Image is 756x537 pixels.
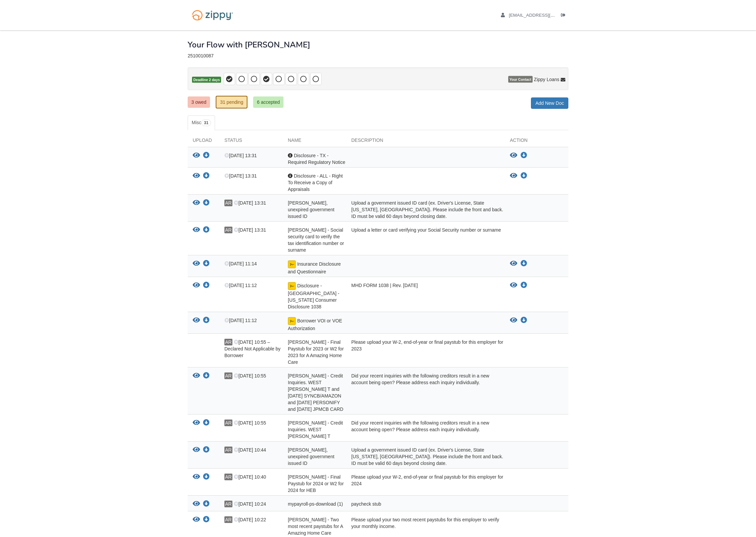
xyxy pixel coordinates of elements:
[534,76,559,83] span: Zippy Loans
[346,372,505,413] div: Did your recent inquiries with the following creditors result in a new account being open? Please...
[224,447,232,453] span: AR
[203,228,210,233] a: Download Pedro Rivera - Social security card to verify the tax identification number or surname
[288,420,343,439] span: [PERSON_NAME] - Credit Inquiries. WEST [PERSON_NAME] T
[193,420,200,427] button: View Pedro Rivera - Credit Inquiries. WEST FINAN T
[192,77,221,83] span: Deadline 2 days
[224,283,257,288] span: [DATE] 11:12
[234,517,266,522] span: [DATE] 10:22
[288,339,344,365] span: [PERSON_NAME] - Final Paystub for 2023 or W2 for 2023 for A Amazing Home Care
[224,200,232,206] span: AR
[201,119,211,126] span: 31
[188,53,568,59] div: 2510010087
[234,373,266,378] span: [DATE] 10:55
[224,474,232,480] span: AR
[193,317,200,324] button: View Borrower VOI or VOE Authorization
[234,501,266,507] span: [DATE] 10:24
[224,227,232,233] span: AR
[188,96,210,108] a: 3 owed
[203,475,210,480] a: Download Pedro Rivera - Final Paystub for 2024 or W2 for 2024 for HEB
[193,501,200,508] button: View mypayroll-ps-download (1)
[283,137,346,147] div: Name
[288,283,339,309] span: Disclosure - [GEOGRAPHIC_DATA] - [US_STATE] Consumer Disclosure 1038
[203,283,210,288] a: Download Disclosure - TX - Texas Consumer Disclosure 1038
[224,153,257,158] span: [DATE] 13:31
[521,173,527,179] a: Download Disclosure - ALL - Right To Receive a Copy of Appraisals
[224,372,232,379] span: AR
[224,339,280,358] span: [DATE] 10:55 – Declared Not Applicable by Borrower
[193,516,200,523] button: View April Rivera - Two most recent paystubs for A Amazing Home Care
[288,474,344,493] span: [PERSON_NAME] - Final Paystub for 2024 or W2 for 2024 for HEB
[224,318,257,323] span: [DATE] 11:12
[501,13,585,19] a: edit profile
[346,137,505,147] div: Description
[203,421,210,426] a: Download Pedro Rivera - Credit Inquiries. WEST FINAN T
[219,137,283,147] div: Status
[346,501,505,509] div: paycheck stub
[346,227,505,253] div: Upload a letter or card verifying your Social Security number or surname
[509,13,585,18] span: ordepnlirpa@gmail.com
[346,339,505,365] div: Please upload your W-2, end-of-year or final paystub for this employer for 2023
[288,261,341,274] span: Insurance Disclosure and Questionnaire
[288,517,343,536] span: [PERSON_NAME] - Two most recent paystubs for A Amazing Home Care
[346,200,505,220] div: Upload a government issued ID card (ex. Driver's License, State [US_STATE], [GEOGRAPHIC_DATA]). P...
[510,282,517,289] button: View Disclosure - TX - Texas Consumer Disclosure 1038
[234,227,266,233] span: [DATE] 13:31
[193,447,200,454] button: View April Rivera - Valid, unexpired government issued ID
[288,200,334,219] span: [PERSON_NAME], unexpired government issued ID
[288,227,344,253] span: [PERSON_NAME] - Social security card to verify the tax identification number or surname
[193,173,200,180] button: View Disclosure - ALL - Right To Receive a Copy of Appraisals
[203,517,210,523] a: Download April Rivera - Two most recent paystubs for A Amazing Home Care
[193,372,200,379] button: View April Rivera - Credit Inquiries. WEST FINAN T and 9/12/25 SYNCB/AMAZON and 9/10/25 PERSONIFY...
[188,7,237,24] img: Logo
[346,516,505,536] div: Please upload your two most recent paystubs for this employer to verify your monthly income.
[234,447,266,453] span: [DATE] 10:44
[203,448,210,453] a: Download April Rivera - Valid, unexpired government issued ID
[346,447,505,467] div: Upload a government issued ID card (ex. Driver's License, State [US_STATE], [GEOGRAPHIC_DATA]). P...
[234,420,266,426] span: [DATE] 10:55
[203,201,210,206] a: Download Pedro Rivera - Valid, unexpired government issued ID
[224,420,232,426] span: AR
[510,173,517,179] button: View Disclosure - ALL - Right To Receive a Copy of Appraisals
[346,420,505,440] div: Did your recent inquiries with the following creditors result in a new account being open? Please...
[224,173,257,179] span: [DATE] 13:31
[531,97,568,109] a: Add New Doc
[521,153,527,158] a: Download Disclosure - TX - Required Regulatory Notice
[234,474,266,480] span: [DATE] 10:40
[203,318,210,323] a: Download Borrower VOI or VOE Authorization
[521,261,527,266] a: Download Insurance Disclosure and Questionnaire
[510,317,517,324] button: View Borrower VOI or VOE Authorization
[288,317,296,325] img: Document fully signed
[288,153,345,165] span: Disclosure - TX - Required Regulatory Notice
[561,13,568,19] a: Log out
[288,282,296,290] img: Document fully signed
[224,261,257,266] span: [DATE] 11:14
[521,283,527,288] a: Download Disclosure - TX - Texas Consumer Disclosure 1038
[346,474,505,494] div: Please upload your W-2, end-of-year or final paystub for this employer for 2024
[193,227,200,234] button: View Pedro Rivera - Social security card to verify the tax identification number or surname
[521,318,527,323] a: Download Borrower VOI or VOE Authorization
[510,152,517,159] button: View Disclosure - TX - Required Regulatory Notice
[510,260,517,267] button: View Insurance Disclosure and Questionnaire
[188,40,310,49] h1: Your Flow with [PERSON_NAME]
[288,447,334,466] span: [PERSON_NAME], unexpired government issued ID
[288,173,343,192] span: Disclosure - ALL - Right To Receive a Copy of Appraisals
[288,318,342,331] span: Borrower VOI or VOE Authorization
[193,200,200,207] button: View Pedro Rivera - Valid, unexpired government issued ID
[193,282,200,289] button: View Disclosure - TX - Texas Consumer Disclosure 1038
[224,339,232,345] span: AR
[234,200,266,206] span: [DATE] 13:31
[193,152,200,159] button: View Disclosure - TX - Required Regulatory Notice
[216,96,247,108] a: 31 pending
[188,137,219,147] div: Upload
[193,474,200,481] button: View Pedro Rivera - Final Paystub for 2024 or W2 for 2024 for HEB
[203,261,210,267] a: Download Insurance Disclosure and Questionnaire
[193,260,200,267] button: View Insurance Disclosure and Questionnaire
[203,153,210,159] a: Download Disclosure - TX - Required Regulatory Notice
[288,373,343,412] span: [PERSON_NAME] - Credit Inquiries. WEST [PERSON_NAME] T and [DATE] SYNCB/AMAZON and [DATE] PERSONI...
[203,502,210,507] a: Download mypayroll-ps-download (1)
[508,76,533,83] span: Your Contact
[505,137,568,147] div: Action
[203,373,210,379] a: Download April Rivera - Credit Inquiries. WEST FINAN T and 9/12/25 SYNCB/AMAZON and 9/10/25 PERSO...
[188,115,215,130] a: Misc
[288,501,343,507] span: mypayroll-ps-download (1)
